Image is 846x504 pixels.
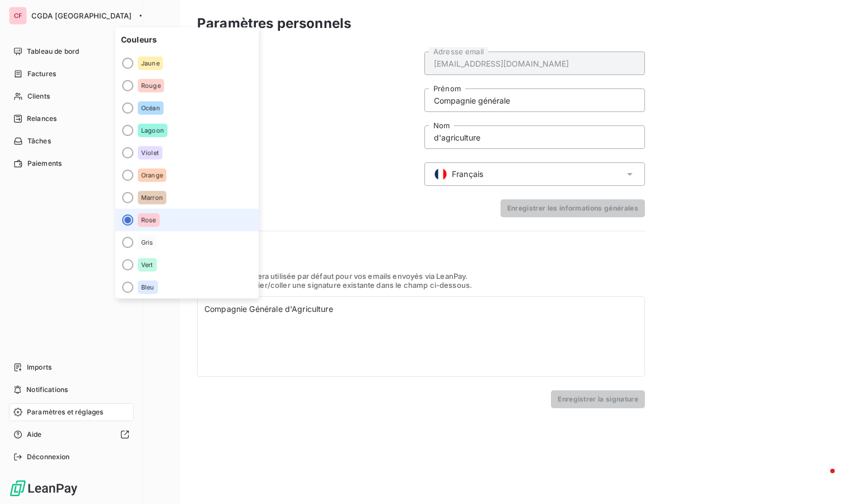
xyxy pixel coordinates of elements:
[27,407,103,417] span: Paramètres et réglages
[141,60,160,67] span: Jaune
[197,162,418,186] h6: Langue
[197,296,645,377] div: Compagnie Générale d'Agriculture
[141,172,163,179] span: Orange
[27,452,70,462] span: Déconnexion
[197,245,645,258] h6: Signature
[141,217,156,223] span: Rose
[141,105,160,111] span: Océan
[141,127,164,134] span: Lagoon
[197,281,645,290] p: Vous pouvez copier/coller une signature existante dans le champ ci-dessous.
[197,272,645,281] p: Cette signature sera utilisée par défaut pour vos emails envoyés via LeanPay.
[9,7,27,25] div: CF
[141,262,153,268] span: Vert
[141,82,161,89] span: Rouge
[141,239,153,246] span: Gris
[27,136,51,146] span: Tâches
[27,69,56,79] span: Factures
[551,390,645,408] button: Enregistrer la signature
[26,385,68,395] span: Notifications
[9,426,134,444] a: Aide
[27,158,62,169] span: Paiements
[424,52,645,75] input: placeholder
[31,11,132,20] span: CGDA [GEOGRAPHIC_DATA]
[27,46,79,57] span: Tableau de bord
[9,479,78,497] img: Logo LeanPay
[141,284,155,291] span: Bleu
[808,466,835,493] iframe: Intercom live chat
[27,362,52,372] span: Imports
[27,91,50,101] span: Clients
[141,150,159,156] span: Violet
[27,430,42,440] span: Aide
[197,13,351,34] h3: Paramètres personnels
[452,169,483,180] span: Français
[424,88,645,112] input: placeholder
[501,199,645,217] button: Enregistrer les informations générales
[424,125,645,149] input: placeholder
[27,114,57,124] span: Relances
[197,52,418,149] h6: Identifiant
[115,27,259,52] span: Couleurs
[141,194,163,201] span: Marron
